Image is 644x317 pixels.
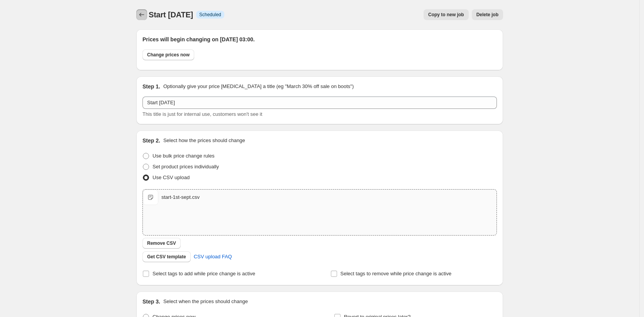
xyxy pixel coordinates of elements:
[189,251,237,263] a: CSV upload FAQ
[194,253,232,261] span: CSV upload FAQ
[153,164,219,170] span: Set product prices individually
[341,271,452,276] span: Select tags to remove while price change is active
[472,9,503,20] button: Delete job
[142,238,181,249] button: Remove CSV
[142,83,160,90] h2: Step 1.
[147,52,190,58] span: Change prices now
[147,240,176,246] span: Remove CSV
[142,36,497,43] h2: Prices will begin changing on [DATE] 03:00.
[161,193,200,201] div: start-1st-sept.csv
[424,9,469,20] button: Copy to new job
[153,153,214,159] span: Use bulk price change rules
[142,137,160,144] h2: Step 2.
[163,83,354,90] p: Optionally give your price [MEDICAL_DATA] a title (eg "March 30% off sale on boots")
[199,12,221,18] span: Scheduled
[142,298,160,305] h2: Step 3.
[153,175,190,180] span: Use CSV upload
[428,12,464,18] span: Copy to new job
[163,298,248,305] p: Select when the prices should change
[147,254,186,260] span: Get CSV template
[476,12,498,18] span: Delete job
[142,251,191,262] button: Get CSV template
[142,97,497,109] input: 30% off holiday sale
[142,49,194,60] button: Change prices now
[149,10,193,19] span: Start [DATE]
[153,271,255,276] span: Select tags to add while price change is active
[136,9,147,20] button: Price change jobs
[163,137,245,144] p: Select how the prices should change
[142,111,262,117] span: This title is just for internal use, customers won't see it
